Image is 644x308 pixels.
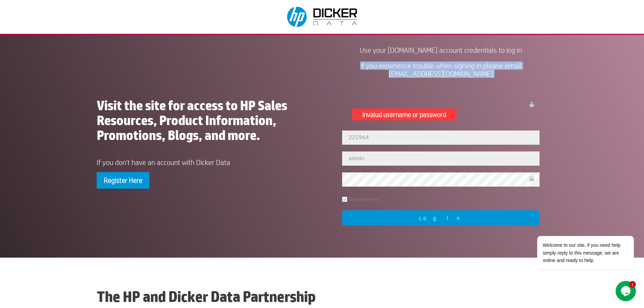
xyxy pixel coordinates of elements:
iframe: chat widget [516,175,637,278]
iframe: chat widget [616,281,637,301]
input: Account Number [342,151,540,166]
img: Dicker Data & HP [283,3,363,30]
span: If you experience trouble when signing in please email [EMAIL_ADDRESS][DOMAIN_NAME] [360,62,521,78]
a: Register Here [97,172,149,188]
span: If you don’t have an account with Dicker Data [97,158,230,166]
input: Log In [342,210,540,226]
b: The HP and Dicker Data Partnership [97,288,315,305]
h1: Visit the site for access to HP Sales Resources, Product Information, Promotions, Blogs, and more. [97,98,310,146]
span: Use your [DOMAIN_NAME] account credentials to log in [360,46,522,54]
label: Remember me [342,197,379,202]
input: Username [342,131,540,145]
